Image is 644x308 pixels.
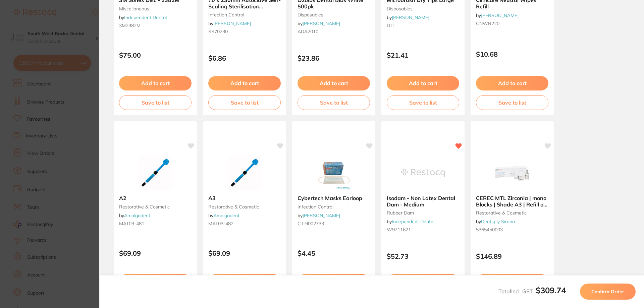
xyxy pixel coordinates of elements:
small: miscellaneous [119,6,192,11]
b: CEREC MTL Zirconia | mono Blocks | Shade A3 | Refill of 4 [476,195,548,207]
button: Save to list [208,95,281,110]
small: 3M2382M [119,23,192,28]
p: $10.68 [476,50,548,58]
small: CT-9002733 [298,221,370,226]
span: by [119,212,150,219]
a: [PERSON_NAME] [392,14,429,20]
b: A2 [119,195,192,201]
button: Add to cart [119,274,192,288]
small: rubber dam [387,210,459,215]
button: Save to list [298,95,370,110]
a: [PERSON_NAME] [303,212,340,219]
button: Save to list [119,95,192,110]
a: Amalgadent [124,212,150,219]
small: DTL [387,23,459,28]
small: restorative & cosmetic [208,204,281,209]
span: by [476,219,515,225]
small: SS70230 [208,29,281,34]
button: Add to cart [476,76,548,90]
button: Add to cart [208,76,281,90]
span: by [476,12,519,18]
button: Add to cart [387,76,459,90]
small: W9711621 [387,227,459,232]
small: MAT03-481 [119,221,192,226]
a: [PERSON_NAME] [213,20,251,26]
img: Isodam - Non Latex Dental Dam - Medium [401,156,445,190]
p: $6.86 [208,54,281,62]
p: $146.89 [476,252,548,260]
a: [PERSON_NAME] [481,12,519,18]
p: $21.41 [387,51,459,59]
img: A2 [133,156,177,190]
span: by [298,212,340,219]
button: Add to cart [387,274,459,288]
button: Save to list [476,95,548,110]
a: Independent Dental [392,219,434,225]
span: by [298,20,340,26]
img: Cybertech Masks Earloop [312,156,356,190]
span: by [387,219,434,225]
small: disposables [298,12,370,17]
button: Save to list [387,95,459,110]
a: Independent Dental [124,14,167,20]
span: by [387,14,429,20]
button: Add to cart [298,76,370,90]
small: restorative & cosmetic [476,210,548,215]
p: $4.45 [298,249,370,257]
small: MAT03-482 [208,221,281,226]
span: by [208,212,239,219]
small: disposables [387,6,459,11]
b: A3 [208,195,281,201]
a: Dentsply Sirona [481,219,515,225]
button: Add to cart [298,274,370,288]
button: Confirm Order [580,284,636,300]
p: $69.09 [119,249,192,257]
small: infection control [298,204,370,209]
span: by [208,20,251,26]
small: CNWR220 [476,21,548,26]
p: $52.73 [387,252,459,260]
b: $309.74 [536,285,566,295]
button: Add to cart [208,274,281,288]
span: Confirm Order [591,289,624,295]
small: infection control [208,12,281,17]
small: restorative & cosmetic [119,204,192,209]
button: Add to cart [476,274,548,288]
b: Isodam - Non Latex Dental Dam - Medium [387,195,459,207]
small: 5365450003 [476,227,548,232]
span: by [119,14,167,20]
a: Amalgadent [213,212,239,219]
a: [PERSON_NAME] [303,20,340,26]
img: CEREC MTL Zirconia | mono Blocks | Shade A3 | Refill of 4 [490,156,534,190]
small: ADA2010 [298,29,370,34]
p: $69.09 [208,249,281,257]
p: $23.86 [298,54,370,62]
p: $75.00 [119,51,192,59]
b: Cybertech Masks Earloop [298,195,370,201]
span: Total Incl. GST [498,288,566,295]
button: Add to cart [119,76,192,90]
img: A3 [223,156,266,190]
